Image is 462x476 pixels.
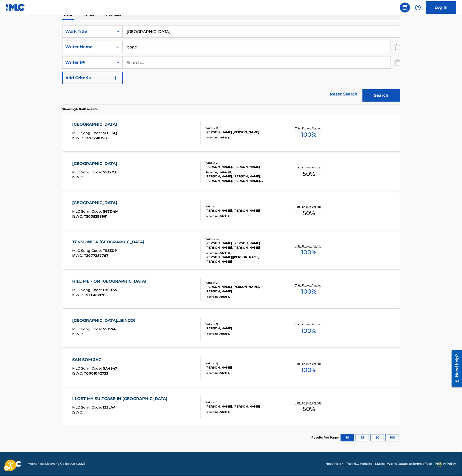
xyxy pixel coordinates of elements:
div: SAN SOM JAG [72,357,117,363]
img: MLC Logo [6,4,25,11]
div: Drag [439,457,442,472]
span: 100 % [301,130,317,139]
iframe: Iframe | Resource Center [448,349,462,389]
a: [GEOGRAPHIC_DATA]MLC Song Code:S53XY3ISWC:Writers (2)[PERSON_NAME], [PERSON_NAME]Recording Artist... [62,153,400,191]
span: SA4947 [103,366,117,371]
a: [GEOGRAPHIC_DATA]MLC Song Code:SD1ESQISWC:T3203518398Writers (1)[PERSON_NAME] [PERSON_NAME]Record... [62,114,400,151]
span: ISWC : [72,214,84,219]
span: TE5ZDP [103,248,117,253]
a: Need Help? [326,462,343,466]
span: MLC Song Code : [72,209,103,214]
span: T0001042723 [84,371,108,376]
div: [PERSON_NAME]|[PERSON_NAME]|[PERSON_NAME] [205,255,281,264]
div: Writers ( 2 ) [205,401,281,405]
img: help [415,4,421,10]
span: SD1ESQ [103,131,117,135]
form: Search Form [62,25,400,104]
p: Results Per Page: [312,436,340,440]
a: HILL ME - ON [GEOGRAPHIC_DATA]MLC Song Code:HB5TS5ISWC:T9193088765Writers (2)[PERSON_NAME] [PERSO... [62,271,400,308]
div: Work Title [65,28,110,34]
div: Recording Artists ( 0 ) [205,332,281,336]
p: Total Known Shares: [296,401,322,405]
span: ISWC : [72,175,84,179]
span: MLC Song Code : [72,366,103,371]
button: Add Criteria [62,72,123,84]
a: TENSIONE A [GEOGRAPHIC_DATA]MLC Song Code:TE5ZDPISWC:T3077387787Writers (4)[PERSON_NAME], [PERSON... [62,232,400,269]
span: S53XY3 [103,170,116,174]
div: Recording Artists ( 0 ) [205,295,281,299]
div: [GEOGRAPHIC_DATA] [72,121,120,127]
button: 50 [371,434,384,442]
p: Total Known Shares: [296,362,322,366]
p: Showing 1 - 8 of 8 results [62,107,98,111]
div: [PERSON_NAME], [PERSON_NAME] [205,208,281,213]
span: 100 % [301,366,317,375]
div: [PERSON_NAME] [205,326,281,331]
div: Recording Artists ( 0 ) [205,410,281,414]
div: [GEOGRAPHIC_DATA] [72,161,120,167]
img: 9d2ae6d4665cec9f34b9.svg [113,75,119,81]
div: Writers ( 2 ) [205,161,281,165]
div: Writers ( 2 ) [205,281,281,285]
span: IZ3LA4 [103,405,116,410]
div: [PERSON_NAME], [PERSON_NAME], [PERSON_NAME], [PERSON_NAME] [205,241,281,250]
p: Total Known Shares: [296,205,322,209]
span: T2005298961 [84,214,107,219]
span: MLC Song Code : [72,131,103,135]
span: MLC Song Code : [72,248,103,253]
div: Writers ( 4 ) [205,237,281,241]
span: ISWC : [72,293,84,297]
span: 50 % [303,169,315,178]
p: Total Known Shares: [296,323,322,326]
img: Delete Criterion [395,56,400,69]
div: Chat Widget [437,452,462,476]
div: Recording Artists ( 0 ) [205,371,281,375]
span: MLC Song Code : [72,170,103,174]
input: Search... [123,41,391,53]
a: Musical Works Database Terms of Use [375,462,432,466]
div: [GEOGRAPHIC_DATA]...BINGO! [72,318,138,324]
a: Reset Search [328,89,360,100]
div: Writers ( 2 ) [205,205,281,208]
span: ISWC : [72,410,84,415]
iframe: Hubspot Iframe [437,452,462,476]
div: [PERSON_NAME], [PERSON_NAME], [PERSON_NAME], [PERSON_NAME], [PERSON_NAME] [205,174,281,183]
span: S67D4M [103,209,118,214]
div: Writer Name [65,44,110,50]
button: 100 [386,434,399,442]
input: Search... [123,56,391,68]
span: MLC Song Code : [72,288,103,292]
span: T9193088765 [84,293,107,297]
div: [PERSON_NAME], [PERSON_NAME] [205,165,281,169]
span: 50 % [303,405,315,414]
a: [GEOGRAPHIC_DATA]MLC Song Code:S67D4MISWC:T2005298961Writers (2)[PERSON_NAME], [PERSON_NAME]Recor... [62,192,400,230]
button: Search [363,89,400,102]
div: TENSIONE A [GEOGRAPHIC_DATA] [72,239,147,245]
a: [GEOGRAPHIC_DATA]...BINGO!MLC Song Code:S53574ISWC:Writers (1)[PERSON_NAME]Recording Artists (0)T... [62,310,400,348]
div: Writers ( 1 ) [205,322,281,326]
span: T3203518398 [84,136,107,140]
span: MLC Song Code : [72,405,103,410]
span: 50 % [303,209,315,218]
img: logo [6,461,21,467]
input: Search... [123,25,400,37]
a: The MLC Website [346,462,372,466]
div: Writers ( 1 ) [205,362,281,365]
a: Log In [426,1,456,14]
div: [GEOGRAPHIC_DATA] [72,200,120,206]
div: [PERSON_NAME], [PERSON_NAME] [205,405,281,409]
p: Total Known Shares: [296,283,322,287]
div: Writers ( 1 ) [205,126,281,130]
div: I LOST MY SUITCASE IN [GEOGRAPHIC_DATA] [72,396,170,402]
a: I LOST MY SUITCASE IN [GEOGRAPHIC_DATA]MLC Song Code:IZ3LA4ISWC:Writers (2)[PERSON_NAME], [PERSON... [62,389,400,426]
span: S53574 [103,327,116,331]
span: HB5TS5 [103,288,117,292]
img: search [402,4,408,10]
span: 100 % [301,287,317,296]
button: 25 [356,434,369,442]
span: 100 % [301,248,317,257]
p: Total Known Shares: [296,244,322,248]
a: Privacy Policy [435,462,456,466]
span: T3077387787 [84,253,108,258]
